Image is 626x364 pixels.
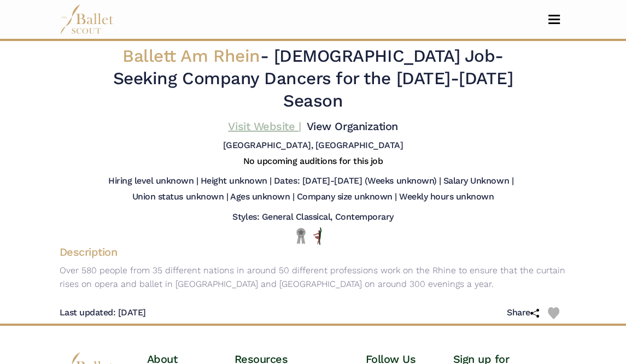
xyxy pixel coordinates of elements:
[51,245,576,259] h4: Description
[103,45,523,113] h2: - - Seeking Company Dancers for the [DATE]-[DATE] Season
[399,191,494,203] h5: Weekly hours unknown
[294,227,308,244] img: Local
[201,175,272,187] h5: Height unknown |
[507,307,548,319] h5: Share
[122,46,260,66] span: Ballett Am Rhein
[274,46,495,66] span: [DEMOGRAPHIC_DATA] Job
[232,212,393,223] h5: Styles: General Classical, Contemporary
[307,120,398,133] a: View Organization
[108,175,198,187] h5: Hiring level unknown |
[223,140,403,151] h5: [GEOGRAPHIC_DATA], [GEOGRAPHIC_DATA]
[51,263,576,291] p: Over 580 people from 35 different nations in around 50 different professions work on the Rhine to...
[443,175,513,187] h5: Salary Unknown |
[228,120,301,133] a: Visit Website |
[230,191,294,203] h5: Ages unknown |
[296,191,396,203] h5: Company size unknown |
[60,307,146,319] h5: Last updated: [DATE]
[541,14,567,25] button: Toggle navigation
[313,227,321,245] img: All
[132,191,228,203] h5: Union status unknown |
[274,175,441,187] h5: Dates: [DATE]-[DATE] (Weeks unknown) |
[548,307,560,319] img: Heart
[243,156,383,167] h5: No upcoming auditions for this job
